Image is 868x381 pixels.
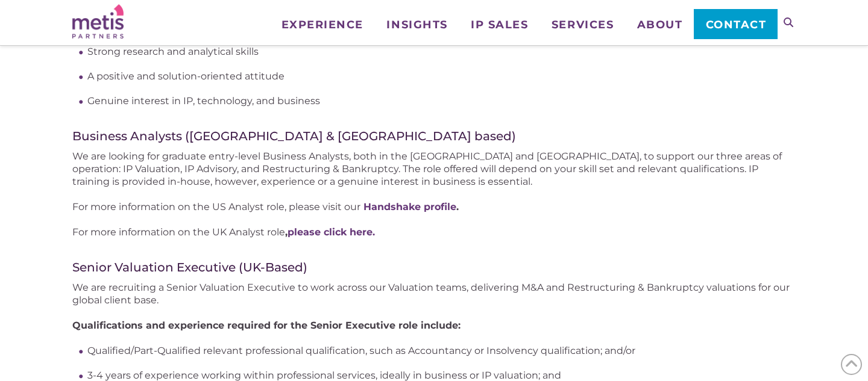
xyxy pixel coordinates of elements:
p: We are looking for graduate entry-level Business Analysts, both in the [GEOGRAPHIC_DATA] and [GEO... [72,150,796,188]
span: Services [552,19,614,30]
span: Experience [281,19,363,30]
li: A positive and solution-oriented attitude [87,70,796,82]
a: Contact [694,9,778,39]
span: IP Sales [471,19,528,30]
a: please click here. [288,226,375,238]
p: For more information on the US Analyst role, please visit our [72,200,796,213]
p: For more information on the UK Analyst role [72,226,796,238]
p: We are recruiting a Senior Valuation Executive to work across our Valuation teams, delivering M&A... [72,281,796,306]
li: Genuine interest in IP, technology, and business [87,94,796,107]
img: Metis Partners [72,4,124,39]
a: Handshake profile [363,201,456,212]
span: Back to Top [841,354,862,375]
strong: Qualifications and experience required for the Senior Executive role include: [72,320,461,331]
span: Insights [386,19,447,30]
h4: Senior Valuation Executive (UK-Based) [72,259,796,275]
span: Contact [706,19,767,30]
strong: . [360,201,459,212]
span: About [637,19,683,30]
li: Qualified/Part-Qualified relevant professional qualification, such as Accountancy or Insolvency q... [87,344,796,357]
strong: , [285,226,375,238]
h4: Business Analysts ([GEOGRAPHIC_DATA] & [GEOGRAPHIC_DATA] based) [72,128,796,144]
li: Strong research and analytical skills [87,45,796,58]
